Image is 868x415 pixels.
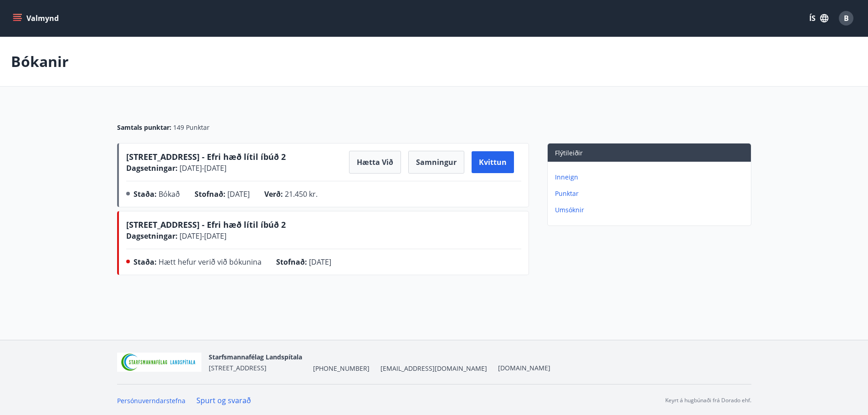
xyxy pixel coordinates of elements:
span: [STREET_ADDRESS] - Efri hæð lítil íbúð 2 [126,219,286,230]
span: [STREET_ADDRESS] - Efri hæð lítil íbúð 2 [126,151,286,162]
span: Hætt hefur verið við bókunina [159,257,262,267]
button: ÍS [804,10,833,26]
span: Staða : [134,257,157,267]
span: Stofnað : [276,257,307,267]
button: B [835,7,857,29]
span: B [844,13,849,23]
img: 55zIgFoyM5pksCsVQ4sUOj1FUrQvjI8pi0QwpkWm.png [117,353,202,372]
span: Stofnað : [195,189,226,199]
p: Bókanir [11,51,69,72]
button: Samningur [408,151,464,174]
span: 21.450 kr. [285,189,318,199]
p: Umsóknir [555,205,747,215]
span: Starfsmannafélag Landspítala [209,353,302,361]
span: [DATE] [309,257,331,267]
span: 149 Punktar [173,123,210,132]
button: menu [11,10,62,26]
span: [DATE] - [DATE] [178,163,226,173]
span: [DATE] [227,189,250,199]
span: Samtals punktar : [117,123,171,132]
span: Verð : [264,189,283,199]
span: [STREET_ADDRESS] [209,364,267,372]
span: [PHONE_NUMBER] [313,364,370,373]
span: Flýtileiðir [555,149,583,157]
span: Staða : [134,189,157,199]
span: Dagsetningar : [126,231,178,241]
p: Punktar [555,189,747,198]
button: Kvittun [472,151,514,173]
span: Dagsetningar : [126,163,178,173]
p: Keyrt á hugbúnaði frá Dorado ehf. [665,396,751,405]
a: [DOMAIN_NAME] [498,364,550,372]
span: [EMAIL_ADDRESS][DOMAIN_NAME] [380,364,487,373]
a: Spurt og svarað [196,395,251,405]
p: Inneign [555,173,747,182]
button: Hætta við [349,151,401,174]
span: [DATE] - [DATE] [178,231,226,241]
span: Bókað [159,189,180,199]
a: Persónuverndarstefna [117,396,185,405]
